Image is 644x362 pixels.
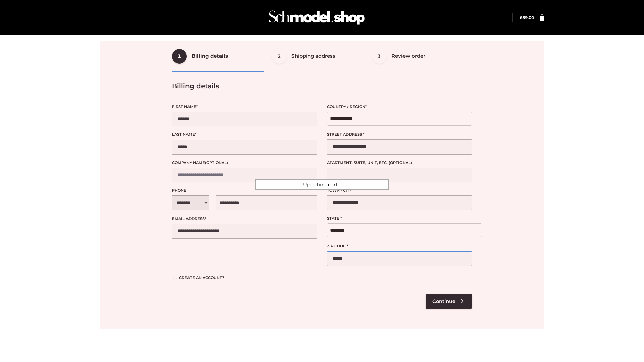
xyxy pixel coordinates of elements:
img: Schmodel Admin 964 [266,4,367,31]
a: £89.00 [520,15,534,20]
bdi: 89.00 [520,15,534,20]
span: £ [520,15,522,20]
div: Updating cart... [255,179,389,190]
